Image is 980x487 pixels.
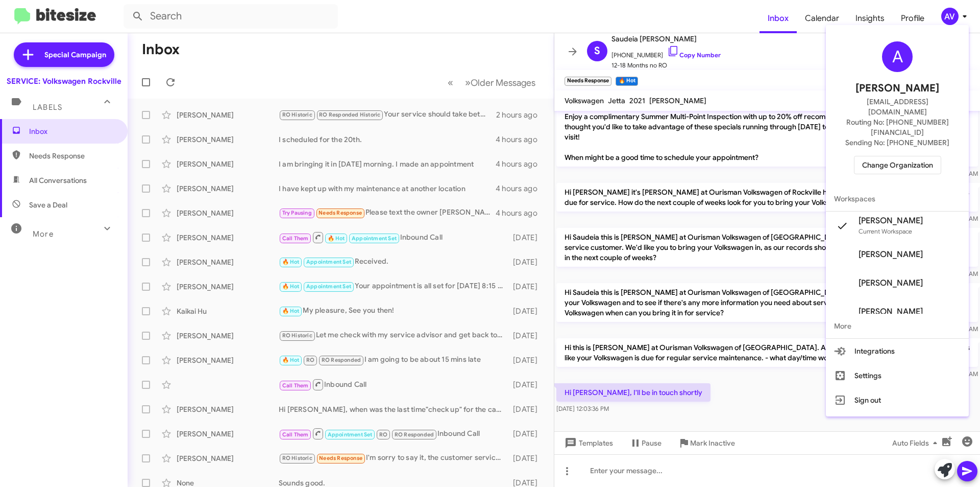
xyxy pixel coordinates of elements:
[838,97,957,117] span: [EMAIL_ADDRESS][DOMAIN_NAME]
[826,314,969,338] span: More
[859,307,923,317] span: [PERSON_NAME]
[826,363,969,388] button: Settings
[854,156,941,174] button: Change Organization
[859,278,923,288] span: [PERSON_NAME]
[826,339,969,363] button: Integrations
[826,187,969,211] span: Workspaces
[838,117,957,137] span: Routing No: [PHONE_NUMBER][FINANCIAL_ID]
[859,216,923,226] span: [PERSON_NAME]
[862,156,933,174] span: Change Organization
[845,137,949,148] span: Sending No: [PHONE_NUMBER]
[859,249,923,260] span: [PERSON_NAME]
[882,41,913,72] div: A
[859,227,912,235] span: Current Workspace
[855,80,939,97] span: [PERSON_NAME]
[826,388,969,412] button: Sign out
